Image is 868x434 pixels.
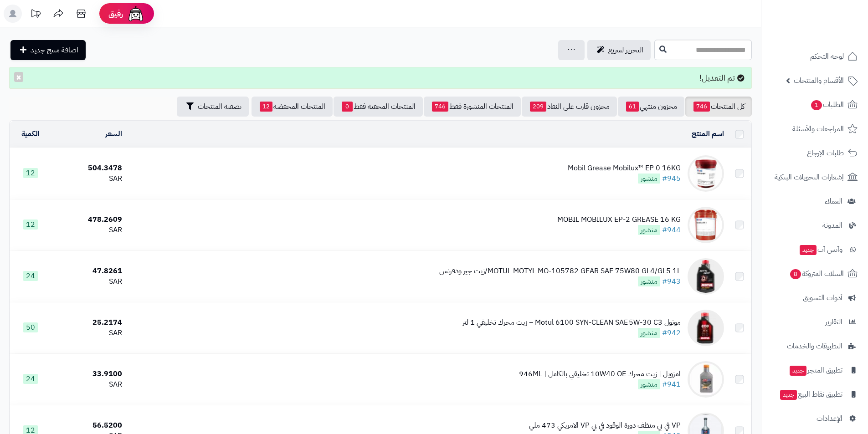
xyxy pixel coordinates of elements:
div: موتول Motul 6100 SYN‑CLEAN SAE 5W‑30 C3 – زيت محرك تخليقي 1 لتر [462,317,681,328]
a: المنتجات المخفضة12 [252,97,333,117]
span: العملاء [825,195,842,208]
span: الطلبات [810,98,844,111]
span: منشور [638,379,660,389]
span: الأقسام والمنتجات [794,74,844,87]
span: السلات المتروكة [789,267,844,280]
img: ai-face.png [127,5,145,23]
a: أدوات التسويق [767,287,863,309]
span: إشعارات التحويلات البنكية [775,171,844,184]
a: اضافة منتج جديد [10,40,86,60]
img: امزويل | زيت محرك 10W40 OE تخليقي بالكامل | 946ML [688,361,724,398]
span: تطبيق المتجر [789,364,842,377]
a: #943 [662,276,681,287]
a: اسم المنتج [692,128,724,139]
span: منشور [638,225,660,235]
div: 33.9100 [55,369,122,379]
span: 1 [811,100,822,110]
span: وآتس آب [799,243,842,256]
div: SAR [55,328,122,338]
span: جديد [790,366,806,376]
button: تصفية المنتجات [177,97,249,117]
span: 746 [432,102,448,112]
div: 25.2174 [55,317,122,328]
div: 56.5200 [55,420,122,431]
a: كل المنتجات746 [685,97,752,117]
span: تصفية المنتجات [198,101,241,112]
div: SAR [55,276,122,287]
a: المنتجات المنشورة فقط746 [424,97,521,117]
span: التقارير [825,316,842,328]
img: موتول Motul 6100 SYN‑CLEAN SAE 5W‑30 C3 – زيت محرك تخليقي 1 لتر [688,310,724,346]
span: المراجعات والأسئلة [792,123,844,135]
a: مخزون منتهي61 [618,97,684,117]
span: الإعدادات [817,412,842,425]
span: 8 [790,269,801,279]
div: SAR [55,225,122,235]
span: 12 [23,168,38,178]
div: VP في بي منظف دورة الوقود في بي VP الامريكي 473 ملي [529,420,681,431]
span: منشور [638,328,660,338]
div: امزويل | زيت محرك 10W40 OE تخليقي بالكامل | 946ML [519,369,681,379]
a: الإعدادات [767,408,863,429]
div: MOBIL MOBILUX EP-2 GREASE 16 KG [557,214,681,225]
a: التقارير [767,311,863,333]
a: تطبيق نقاط البيعجديد [767,383,863,405]
a: السعر [105,128,122,139]
div: 478.2609 [55,214,122,225]
img: Mobil Grease Mobilux™ EP 0 16KG [688,155,724,192]
a: العملاء [767,190,863,212]
div: SAR [55,174,122,184]
div: MOTUL MOTYL MO-105782 GEAR SAE 75W80 GL4/GL5 1L/زيت جير ودفرنس [439,266,681,276]
span: 0 [342,102,353,112]
span: منشور [638,174,660,184]
span: منشور [638,276,660,286]
a: المنتجات المخفية فقط0 [334,97,423,117]
span: 50 [23,322,38,332]
span: 12 [23,220,38,230]
a: #942 [662,327,681,338]
span: تطبيق نقاط البيع [779,388,842,401]
span: المدونة [822,219,842,232]
span: رفيق [108,8,123,19]
div: 504.3478 [55,163,122,174]
a: تحديثات المنصة [24,5,47,25]
span: 746 [693,102,710,112]
span: لوحة التحكم [810,50,844,63]
span: التحرير لسريع [608,45,643,56]
span: أدوات التسويق [803,291,842,304]
a: وآتس آبجديد [767,239,863,260]
span: اضافة منتج جديد [31,45,78,56]
a: السلات المتروكة8 [767,263,863,285]
span: 209 [530,102,546,112]
img: MOBIL MOBILUX EP-2 GREASE 16 KG [688,207,724,243]
a: التطبيقات والخدمات [767,335,863,357]
a: #941 [662,379,681,390]
a: المدونة [767,214,863,236]
img: MOTUL MOTYL MO-105782 GEAR SAE 75W80 GL4/GL5 1L/زيت جير ودفرنس [688,258,724,295]
div: تم التعديل! [9,67,752,89]
a: #944 [662,225,681,235]
a: التحرير لسريع [587,40,651,60]
span: جديد [800,245,817,255]
span: 12 [260,102,272,112]
span: 24 [23,271,38,281]
div: SAR [55,379,122,390]
a: لوحة التحكم [767,46,863,67]
span: 61 [626,102,639,112]
a: الكمية [21,128,40,139]
a: طلبات الإرجاع [767,142,863,164]
a: المراجعات والأسئلة [767,118,863,140]
div: Mobil Grease Mobilux™ EP 0 16KG [568,163,681,174]
a: مخزون قارب على النفاذ209 [522,97,617,117]
span: جديد [780,390,797,400]
a: تطبيق المتجرجديد [767,359,863,381]
a: الطلبات1 [767,94,863,116]
span: 24 [23,374,38,384]
span: التطبيقات والخدمات [787,340,842,352]
div: 47.8261 [55,266,122,276]
a: #945 [662,173,681,184]
a: إشعارات التحويلات البنكية [767,166,863,188]
button: × [14,72,23,82]
span: طلبات الإرجاع [807,147,844,159]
